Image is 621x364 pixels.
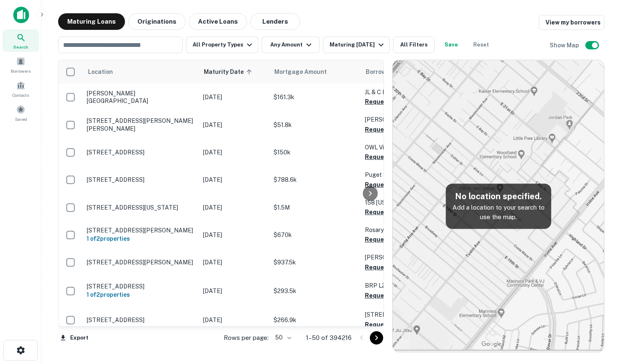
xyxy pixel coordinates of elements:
[203,315,265,325] p: [DATE]
[58,332,90,344] button: Export
[128,13,186,30] button: Originations
[13,44,28,50] span: Search
[274,258,357,267] p: $937.5k
[274,230,357,239] p: $670k
[203,203,265,212] p: [DATE]
[262,37,320,53] button: Any Amount
[203,120,265,129] p: [DATE]
[12,92,29,98] span: Contacts
[87,176,195,183] p: [STREET_ADDRESS]
[361,60,452,83] th: Borrower Name
[2,29,39,52] a: Search
[11,68,31,74] span: Borrowers
[204,67,254,77] span: Maturity Date
[579,298,621,337] iframe: Chat Widget
[330,40,386,50] div: Maturing [DATE]
[224,333,269,343] p: Rows per page:
[269,60,361,83] th: Mortgage Amount
[2,54,39,76] a: Borrowers
[274,67,337,77] span: Mortgage Amount
[189,13,247,30] button: Active Loans
[87,227,195,234] p: [STREET_ADDRESS][PERSON_NAME]
[15,116,27,122] span: Saved
[199,60,269,83] th: Maturity Date
[323,37,390,53] button: Maturing [DATE]
[468,37,494,53] button: Reset
[393,60,604,352] img: map-placeholder.webp
[87,234,195,243] h6: 1 of 2 properties
[203,148,265,157] p: [DATE]
[274,120,357,129] p: $51.8k
[203,175,265,184] p: [DATE]
[274,286,357,296] p: $293.5k
[88,67,113,77] span: Location
[203,286,265,296] p: [DATE]
[13,7,29,23] img: capitalize-icon.png
[438,37,465,53] button: Save your search to get updates of matches that match your search criteria.
[87,149,195,156] p: [STREET_ADDRESS]
[87,283,195,290] p: [STREET_ADDRESS]
[250,13,300,30] button: Lenders
[550,41,580,50] h6: Show Map
[87,117,195,132] p: [STREET_ADDRESS][PERSON_NAME][PERSON_NAME]
[2,78,39,100] a: Contacts
[2,102,39,124] a: Saved
[87,259,195,266] p: [STREET_ADDRESS][PERSON_NAME]
[274,148,357,157] p: $150k
[274,93,357,102] p: $161.3k
[87,316,195,324] p: [STREET_ADDRESS]
[539,15,604,30] a: View my borrowers
[58,13,125,30] button: Maturing Loans
[186,37,258,53] button: All Property Types
[203,258,265,267] p: [DATE]
[274,203,357,212] p: $1.5M
[87,204,195,211] p: [STREET_ADDRESS][US_STATE]
[87,290,195,299] h6: 1 of 2 properties
[274,315,357,325] p: $266.9k
[87,90,195,105] p: [PERSON_NAME][GEOGRAPHIC_DATA]
[203,230,265,239] p: [DATE]
[274,175,357,184] p: $788.6k
[306,333,352,343] p: 1–50 of 394216
[393,37,435,53] button: All Filters
[452,203,545,222] p: Add a location to your search to use the map.
[83,60,199,83] th: Location
[203,93,265,102] p: [DATE]
[452,190,545,203] h5: No location specified.
[370,331,383,344] button: Go to next page
[272,332,293,344] div: 50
